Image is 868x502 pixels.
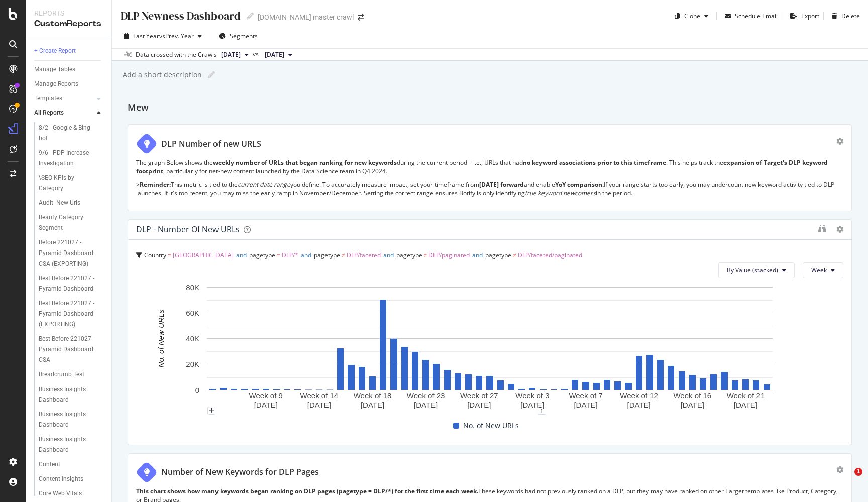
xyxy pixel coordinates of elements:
text: [DATE] [734,401,757,409]
span: By Value (stacked) [727,266,778,274]
span: Week [811,266,827,274]
button: Delete [828,8,860,24]
div: gear [836,138,843,145]
div: 1 [538,407,546,415]
text: Week of 12 [620,391,658,400]
div: Number of New Keywords for DLP Pages [161,466,319,478]
button: Export [786,8,819,24]
text: Week of 3 [515,391,549,400]
div: Content Insights [39,474,83,484]
a: 9/6 - PDP Increase Investigation [39,148,104,169]
span: ≠ [342,250,345,259]
span: pagetype [396,250,422,259]
span: ≠ [424,250,427,259]
div: DLP Number of new URLSThe graph Below shows theweekly number of URLs that began ranking for new k... [128,124,852,211]
text: Week of 7 [569,391,602,400]
a: Business Insights Dashboard [39,409,104,430]
strong: Reminder: [140,180,171,189]
text: Week of 16 [673,391,711,400]
div: binoculars [818,225,826,233]
a: Audit- New Urls [39,198,104,208]
div: Business Insights Dashboard [39,384,96,405]
span: and [472,250,483,259]
text: 20K [186,359,199,368]
a: Business Insights Dashboard [39,384,104,405]
h2: Mew [128,100,149,116]
span: vs Prev. Year [159,32,194,40]
i: Edit report name [208,71,215,78]
a: 8/2 - Google & Bing bot [39,122,104,144]
a: Manage Tables [34,64,104,75]
div: + Create Report [34,46,76,56]
span: vs [253,50,261,59]
text: No. of New URLs [157,309,165,367]
strong: [DATE] forward [479,180,524,189]
div: gear [836,466,843,473]
a: Content [39,459,104,470]
div: Best Before 221027 - Pyramid Dashboard CSA [39,334,99,365]
a: Manage Reports [34,79,104,89]
em: true keyword newcomers [525,189,596,197]
a: Best Before 221027 - Pyramid Dashboard [39,273,104,294]
span: 1 [854,468,862,476]
div: [DOMAIN_NAME] master crawl [258,12,354,22]
svg: A chart. [136,282,843,411]
span: Country [144,250,166,259]
text: Week of 9 [249,391,283,400]
span: ≠ [513,250,516,259]
text: Week of 23 [407,391,445,400]
text: [DATE] [574,401,597,409]
div: \SEO KPIs by Category [39,173,95,194]
div: Audit- New Urls [39,198,80,208]
span: [GEOGRAPHIC_DATA] [173,250,234,259]
text: [DATE] [681,401,704,409]
div: arrow-right-arrow-left [358,14,364,21]
div: DLP - Number of New URLs [136,224,240,234]
div: Best Before 221027 - Pyramid Dashboard [39,273,98,294]
text: Week of 18 [354,391,392,400]
i: Edit report name [247,13,254,20]
span: pagetype [314,250,340,259]
a: Business Insights Dashboard [39,434,104,455]
div: Core Web Vitals [39,488,82,499]
div: All Reports [34,108,64,118]
strong: weekly number of URLs that began ranking for new keywords [213,158,397,167]
div: Manage Reports [34,79,78,89]
text: [DATE] [307,401,331,409]
div: Schedule Email [735,12,778,20]
div: Mew [128,100,852,116]
button: Week [803,262,843,278]
span: pagetype [485,250,511,259]
button: Segments [214,28,262,44]
div: 9/6 - PDP Increase Investigation [39,148,97,169]
a: Beauty Category Segment [39,212,104,233]
span: pagetype [249,250,275,259]
span: No. of New URLs [463,420,519,432]
button: Schedule Email [721,8,778,24]
span: = [168,250,171,259]
button: [DATE] [217,49,253,61]
span: DLP/faceted [347,250,381,259]
text: [DATE] [520,401,544,409]
text: 40K [186,334,199,342]
div: CustomReports [34,18,103,30]
div: Delete [841,12,860,20]
div: Content [39,459,60,470]
text: [DATE] [414,401,438,409]
text: 80K [186,283,199,291]
text: [DATE] [627,401,651,409]
text: [DATE] [361,401,384,409]
text: [DATE] [467,401,491,409]
div: Business Insights Dashboard [39,409,96,430]
div: Reports [34,8,103,18]
button: Clone [671,8,712,24]
div: DLP Number of new URLS [161,138,261,150]
div: Data crossed with the Crawls [136,50,217,59]
a: Breadcrumb Test [39,369,104,380]
div: Best Before 221027 - Pyramid Dashboard (EXPORTING) [39,298,100,330]
button: By Value (stacked) [718,262,795,278]
div: Business Insights Dashboard [39,434,96,455]
span: and [236,250,247,259]
a: Before 221027 - Pyramid Dashboard CSA (EXPORTING) [39,237,104,269]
